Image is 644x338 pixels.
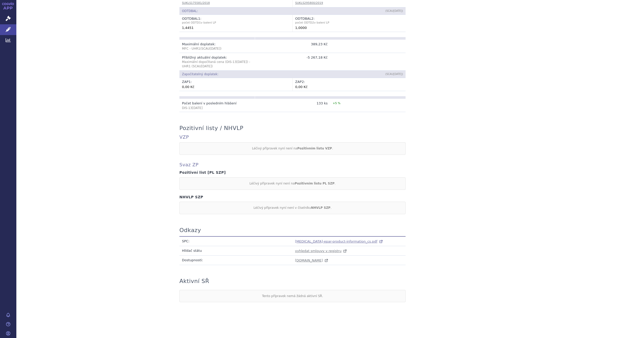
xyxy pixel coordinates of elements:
[182,84,290,89] div: 0,00 Kč
[200,47,221,50] span: (SCAU )
[179,236,293,246] td: SPC:
[179,134,481,140] h4: VZP
[179,71,330,78] td: Započitatelný doplatek:
[293,78,406,91] td: ZAP :
[179,246,293,256] td: Hlídač státu
[179,195,481,199] h4: NHVLP SZP
[179,40,255,53] td: Maximální doplatek:
[297,147,332,150] strong: Pozitivním listu VZP
[199,21,201,24] span: 1
[295,84,403,89] div: 0,00 Kč
[293,15,406,32] td: ODTDBAL :
[189,80,191,84] span: 1
[179,125,243,132] h3: Pozitivní listy / NHVLP
[198,17,200,20] span: 1
[179,162,481,168] h4: Svaz ZP
[179,202,406,214] div: Léčivý přípravek nyní není v číselníku .
[295,258,323,262] span: [DOMAIN_NAME]
[311,17,313,20] span: 2
[295,239,384,243] a: [MEDICAL_DATA]-epar-product-information_cs.pdf
[179,256,293,265] td: Dostupnosti:
[295,25,403,30] div: 1,0000
[192,106,203,110] span: [DATE]
[236,60,247,64] span: [DATE]
[295,182,335,185] strong: Pozitivním listu PL SZP
[179,78,293,91] td: ZAP :
[333,102,340,105] span: +5 %
[179,15,293,32] td: ODTDBAL :
[255,53,330,71] td: -5 267,18 Kč
[295,249,348,253] a: vyhledat smlouvy v registru
[182,106,252,110] p: DIS-13
[385,9,403,12] span: (SCAU )
[182,47,252,51] p: MFC - UHR1
[182,1,210,5] a: SUKLS175581/2018
[179,7,330,15] td: ODTDBAL:
[302,80,304,84] span: 2
[182,60,252,69] p: Maximální dopočítaná cena (DIS-13 ) - UHR1 (SCAU )
[179,177,406,190] div: Léčivý přípravek nyní není na .
[393,73,402,75] span: [DATE]
[210,47,220,50] span: [DATE]
[179,99,255,112] td: Počet balení v posledním hlášení
[295,20,403,25] span: počet ODTD v balení LP
[295,1,323,5] a: SUKLS295800/2019
[179,53,255,71] td: Přibližný aktuální doplatek:
[393,9,402,12] span: [DATE]
[255,99,330,112] td: 133 ks
[295,258,329,262] a: [DOMAIN_NAME]
[255,40,330,53] td: 389,23 Kč
[311,206,330,210] strong: NHVLP SZP
[385,73,403,75] span: (SCAU )
[179,290,406,302] div: Tento přípravek nemá žádná aktivní SŘ.
[182,20,290,25] span: počet ODTD v balení LP
[295,249,342,253] span: vyhledat smlouvy v registru
[179,278,209,285] h3: Aktivní SŘ
[179,227,201,234] h3: Odkazy
[179,142,406,155] div: Léčivý přípravek nyní není na .
[295,239,377,243] span: [MEDICAL_DATA]-epar-product-information_cs.pdf
[312,21,314,24] span: 2
[201,64,212,68] span: [DATE]
[182,25,290,30] div: 1,4451
[179,170,481,175] h4: Pozitivní list [PL SZP]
